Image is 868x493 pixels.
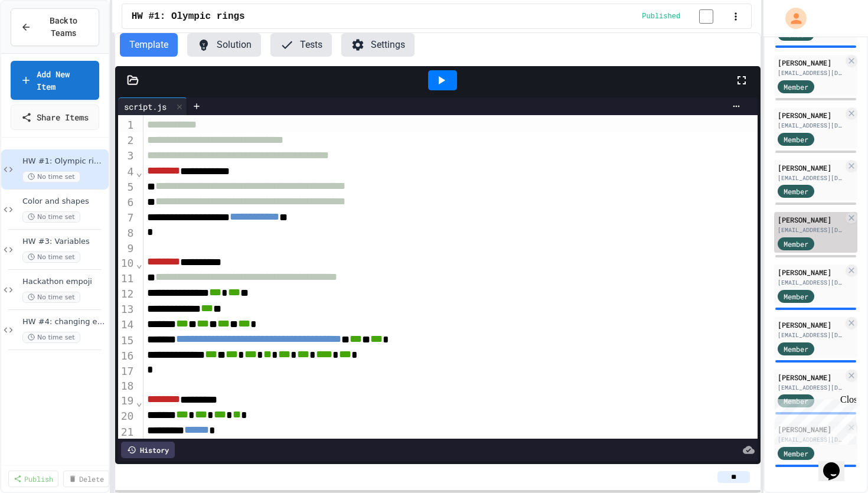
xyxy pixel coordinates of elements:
[22,237,106,247] span: HW #3: Variables
[778,68,843,77] div: [EMAIL_ADDRESS][DOMAIN_NAME]
[778,162,843,173] div: [PERSON_NAME]
[642,9,727,24] div: Content is published and visible to students
[778,319,843,330] div: [PERSON_NAME]
[778,372,843,383] div: [PERSON_NAME]
[118,100,172,113] div: script.js
[770,394,856,445] iframe: chat widget
[135,166,143,178] span: Fold line
[118,226,136,240] div: 8
[132,9,245,24] span: HW #1: Olympic rings
[118,364,136,378] div: 17
[118,333,136,348] div: 15
[22,292,80,303] span: No time set
[22,171,80,182] span: No time set
[11,8,99,46] button: Back to Teams
[784,239,808,249] span: Member
[118,256,136,271] div: 10
[118,348,136,364] div: 16
[778,121,843,130] div: [EMAIL_ADDRESS][DOMAIN_NAME]
[784,344,808,354] span: Member
[118,117,136,133] div: 1
[22,252,80,263] span: No time set
[118,302,136,317] div: 13
[818,446,856,481] iframe: chat widget
[11,105,99,130] a: Share Items
[784,134,808,145] span: Member
[22,332,80,343] span: No time set
[270,33,332,57] button: Tests
[118,393,136,409] div: 19
[118,378,136,393] div: 18
[135,396,143,408] span: Fold line
[118,133,136,148] div: 2
[118,241,136,256] div: 9
[773,5,810,32] div: My Account
[685,9,727,24] input: publish toggle
[118,179,136,195] div: 5
[8,471,58,487] a: Publish
[22,317,106,327] span: HW #4: changing emoji
[118,210,136,226] div: 7
[63,471,109,487] a: Delete
[118,195,136,210] div: 6
[38,15,89,40] span: Back to Teams
[118,317,136,332] div: 14
[778,331,843,339] div: [EMAIL_ADDRESS][DOMAIN_NAME]
[5,5,81,75] div: Chat with us now!Close
[22,156,106,166] span: HW #1: Olympic rings
[135,257,143,270] span: Fold line
[778,214,843,225] div: [PERSON_NAME]
[642,12,680,21] span: Published
[118,148,136,164] div: 3
[118,286,136,302] div: 12
[22,277,106,287] span: Hackathon empoji
[778,110,843,120] div: [PERSON_NAME]
[118,409,136,424] div: 20
[784,448,808,459] span: Member
[778,226,843,234] div: [EMAIL_ADDRESS][DOMAIN_NAME]
[341,33,415,57] button: Settings
[121,442,175,458] div: History
[187,33,261,57] button: Solution
[11,61,99,100] a: Add New Item
[778,278,843,287] div: [EMAIL_ADDRESS][DOMAIN_NAME]
[784,291,808,302] span: Member
[118,164,136,179] div: 4
[784,186,808,197] span: Member
[778,383,843,392] div: [EMAIL_ADDRESS][DOMAIN_NAME]
[118,425,136,440] div: 21
[120,33,178,57] button: Template
[778,174,843,182] div: [EMAIL_ADDRESS][DOMAIN_NAME]
[784,81,808,92] span: Member
[22,211,80,223] span: No time set
[118,97,187,115] div: script.js
[22,197,106,207] span: Color and shapes
[778,57,843,68] div: [PERSON_NAME]
[778,267,843,277] div: [PERSON_NAME]
[118,271,136,286] div: 11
